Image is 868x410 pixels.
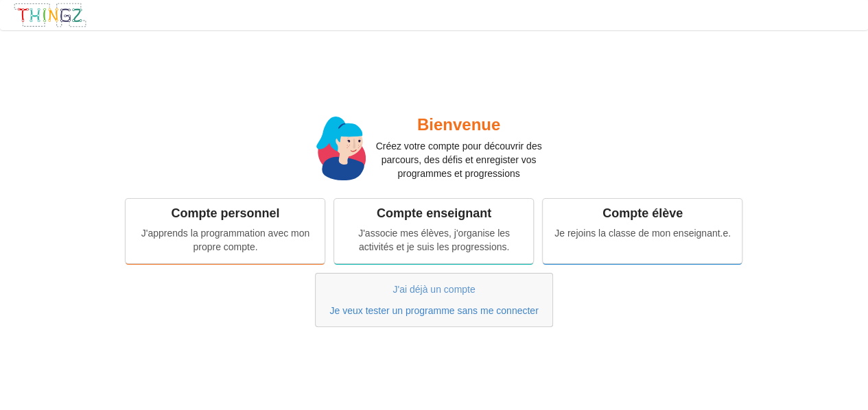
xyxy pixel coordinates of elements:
a: Je veux tester un programme sans me connecter [329,305,538,316]
img: thingz_logo.png [13,2,87,28]
div: J'associe mes élèves, j'organise les activités et je suis les progressions. [344,226,524,254]
img: miss.svg [316,117,366,180]
a: J'ai déjà un compte [392,284,475,295]
div: Compte élève [552,206,732,221]
div: Compte enseignant [344,206,524,221]
p: Créez votre compte pour découvrir des parcours, des défis et enregister vos programmes et progres... [366,139,551,180]
a: Compte élèveJe rejoins la classe de mon enseignant.e. [543,199,742,263]
a: Compte personnelJ'apprends la programmation avec mon propre compte. [126,199,325,263]
h2: Bienvenue [366,114,551,136]
div: Je rejoins la classe de mon enseignant.e. [552,226,732,240]
div: J'apprends la programmation avec mon propre compte. [135,226,315,254]
a: Compte enseignantJ'associe mes élèves, j'organise les activités et je suis les progressions. [334,199,533,263]
div: Compte personnel [135,206,315,221]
